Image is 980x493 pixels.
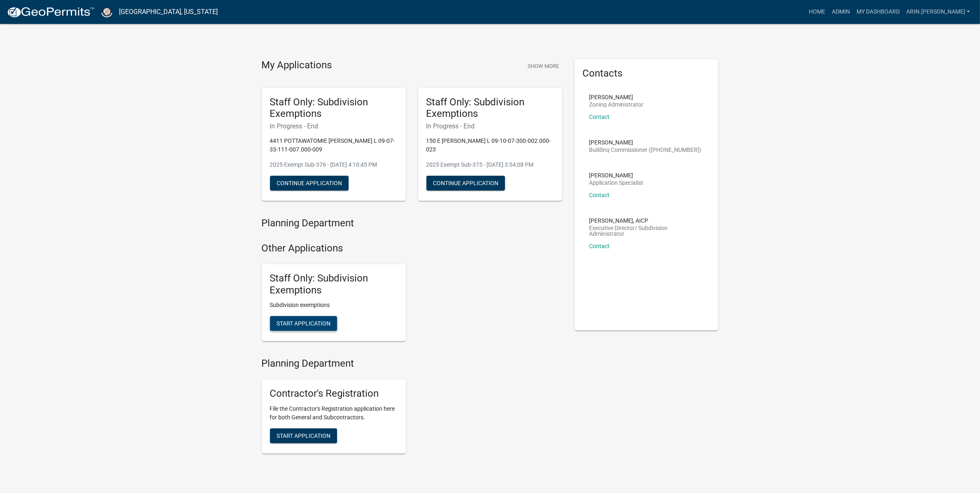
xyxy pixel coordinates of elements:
[270,388,398,400] h5: Contractor's Registration
[426,122,554,130] h6: In Progress - End
[903,4,973,20] a: arin.[PERSON_NAME]
[270,428,337,443] button: Start Application
[829,4,853,20] a: Admin
[262,358,562,370] h4: Planning Department
[270,301,398,309] p: Subdivision exemptions
[589,243,610,249] a: Contact
[853,4,903,20] a: My Dashboard
[589,172,644,178] p: [PERSON_NAME]
[589,218,704,223] p: [PERSON_NAME], AICP
[277,433,331,439] span: Start Application
[270,137,398,154] p: 4411 POTTAWATOMIE [PERSON_NAME] L 09-07-33-111-007.000-009
[262,217,562,229] h4: Planning Department
[270,96,398,120] h5: Staff Only: Subdivision Exemptions
[589,94,644,100] p: [PERSON_NAME]
[262,242,562,254] h4: Other Applications
[119,5,218,19] a: [GEOGRAPHIC_DATA], [US_STATE]
[270,176,349,191] button: Continue Application
[101,6,112,17] img: Cass County, Indiana
[589,180,644,186] p: Application Specialist
[426,176,505,191] button: Continue Application
[589,147,702,153] p: Building Commissioner ([PHONE_NUMBER])
[589,192,610,198] a: Contact
[805,4,829,20] a: Home
[589,102,644,107] p: Zoning Administrator
[277,320,331,327] span: Start Application
[524,59,562,73] button: Show More
[589,140,702,145] p: [PERSON_NAME]
[270,405,398,422] p: File the Contractor's Registration application here for both General and Subcontractors.
[270,316,337,331] button: Start Application
[270,160,398,169] p: 2025 Exempt Sub-376 - [DATE] 4:10:45 PM
[589,114,610,120] a: Contact
[426,137,554,154] p: 150 E [PERSON_NAME] L 09-10-07-300-002.000-023
[583,67,710,79] h5: Contacts
[262,59,332,72] h4: My Applications
[589,225,704,237] p: Executive Director/ Subdivision Administrator
[270,272,398,296] h5: Staff Only: Subdivision Exemptions
[270,122,398,130] h6: In Progress - End
[426,160,554,169] p: 2025 Exempt Sub-375 - [DATE] 3:54:08 PM
[426,96,554,120] h5: Staff Only: Subdivision Exemptions
[262,242,562,348] wm-workflow-list-section: Other Applications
